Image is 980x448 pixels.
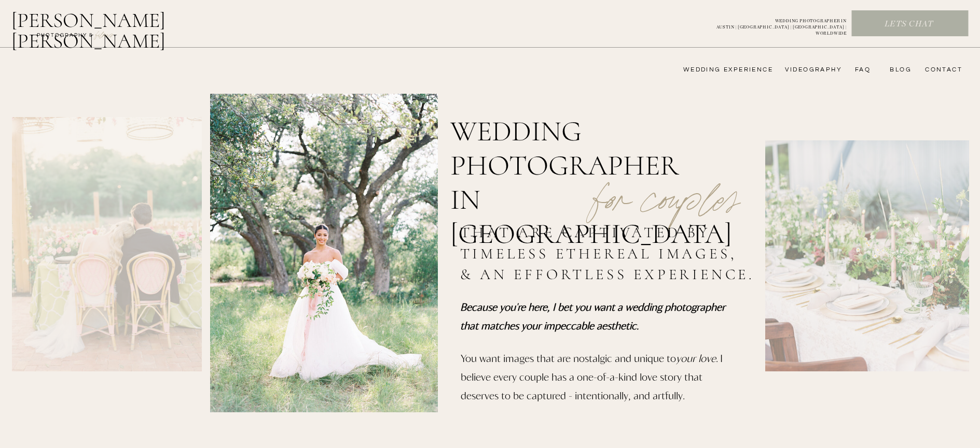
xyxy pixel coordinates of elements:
[850,66,871,74] a: FAQ
[568,148,765,214] p: for couples
[886,66,912,74] a: bLog
[450,114,713,192] h1: wedding photographer in [GEOGRAPHIC_DATA]
[669,66,773,74] a: wedding experience
[31,32,99,44] a: photography &
[460,222,760,288] h2: that are captivated by timeless ethereal images, & an effortless experience.
[461,349,724,413] p: You want images that are nostalgic and unique to . I believe every couple has a one-of-a-kind lov...
[11,10,219,35] a: [PERSON_NAME] [PERSON_NAME]
[699,18,847,30] p: WEDDING PHOTOGRAPHER IN AUSTIN | [GEOGRAPHIC_DATA] | [GEOGRAPHIC_DATA] | WORLDWIDE
[922,66,962,74] a: CONTACT
[460,300,725,331] i: Because you're here, I bet you want a wedding photographer that matches your impeccable aesthetic.
[699,18,847,30] a: WEDDING PHOTOGRAPHER INAUSTIN | [GEOGRAPHIC_DATA] | [GEOGRAPHIC_DATA] | WORLDWIDE
[676,352,716,364] i: your love
[85,28,123,40] a: FILMs
[852,19,966,30] a: Lets chat
[782,66,842,74] a: videography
